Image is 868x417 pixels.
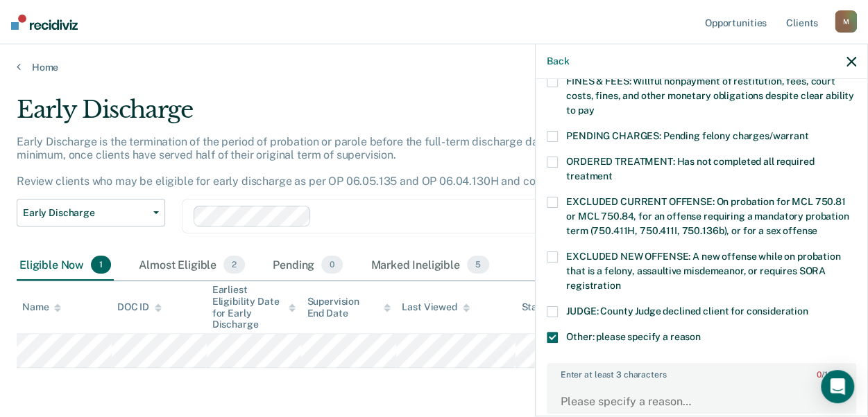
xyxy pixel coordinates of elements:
div: Pending [270,250,346,281]
span: FINES & FEES: Willful nonpayment of restitution, fees, court costs, fines, and other monetary obl... [566,76,854,116]
div: Supervision End Date [307,296,391,319]
img: Recidiviz [11,15,78,30]
div: Last Viewed [402,301,469,313]
div: M [835,10,857,33]
button: Back [547,55,569,67]
span: ORDERED TREATMENT: Has not completed all required treatment [566,156,814,181]
span: 5 [467,256,489,274]
span: JUDGE: County Judge declined client for consideration [566,305,808,317]
span: PENDING CHARGES: Pending felony charges/warrant [566,130,808,141]
div: Eligible Now [17,250,114,281]
span: 0 [817,370,822,380]
span: / 1600 [817,370,842,380]
div: Name [22,301,61,313]
p: Early Discharge is the termination of the period of probation or parole before the full-term disc... [17,135,763,188]
div: Status [521,301,551,313]
span: Other: please specify a reason [566,331,701,342]
span: EXCLUDED CURRENT OFFENSE: On probation for MCL 750.81 or MCL 750.84, for an offense requiring a m... [566,196,849,236]
span: Early Discharge [23,207,148,219]
span: EXCLUDED NEW OFFENSE: A new offense while on probation that is a felony, assaultive misdemeanor, ... [566,251,840,291]
div: Marked Ineligible [368,250,492,281]
span: 2 [223,256,245,274]
span: 1 [91,256,111,274]
div: DOC ID [117,301,162,313]
label: Enter at least 3 characters [548,364,855,380]
div: Earliest Eligibility Date for Early Discharge [212,284,296,330]
div: Open Intercom Messenger [821,370,854,403]
a: Home [17,61,851,73]
div: Almost Eligible [136,250,248,281]
span: 0 [321,256,343,274]
div: Early Discharge [17,96,798,135]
